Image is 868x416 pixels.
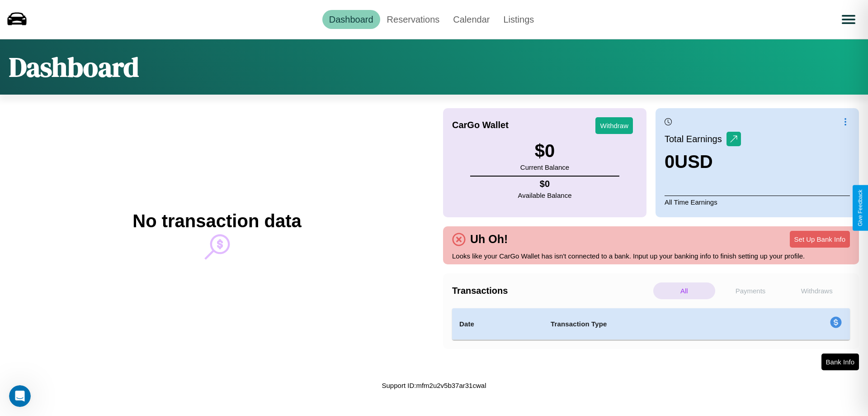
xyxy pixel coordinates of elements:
p: Total Earnings [665,131,726,147]
h4: CarGo Wallet [452,120,509,130]
table: simple table [452,308,850,340]
a: Dashboard [322,10,380,29]
h4: Uh Oh! [466,233,512,246]
div: Give Feedback [857,190,863,226]
p: All Time Earnings [665,196,850,208]
h4: Date [459,319,536,330]
iframe: Intercom live chat [9,385,31,407]
button: Set Up Bank Info [790,231,850,248]
a: Listings [496,10,541,29]
h2: No transaction data [132,211,301,231]
p: Support ID: mfm2u2v5b37ar31cwal [382,379,486,392]
p: Payments [720,282,782,299]
a: Reservations [380,10,447,29]
h4: $ 0 [518,179,572,189]
p: Looks like your CarGo Wallet has isn't connected to a bank. Input up your banking info to finish ... [452,250,850,262]
p: Available Balance [518,189,572,201]
p: Withdraws [786,282,848,299]
button: Withdraw [595,117,633,134]
button: Open menu [836,7,861,32]
h1: Dashboard [9,48,139,86]
h4: Transactions [452,286,651,296]
p: All [653,282,715,299]
h4: Transaction Type [551,319,756,330]
h3: $ 0 [520,141,569,161]
button: Bank Info [821,354,859,370]
a: Calendar [446,10,496,29]
p: Current Balance [520,161,569,173]
h3: 0 USD [665,152,741,172]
